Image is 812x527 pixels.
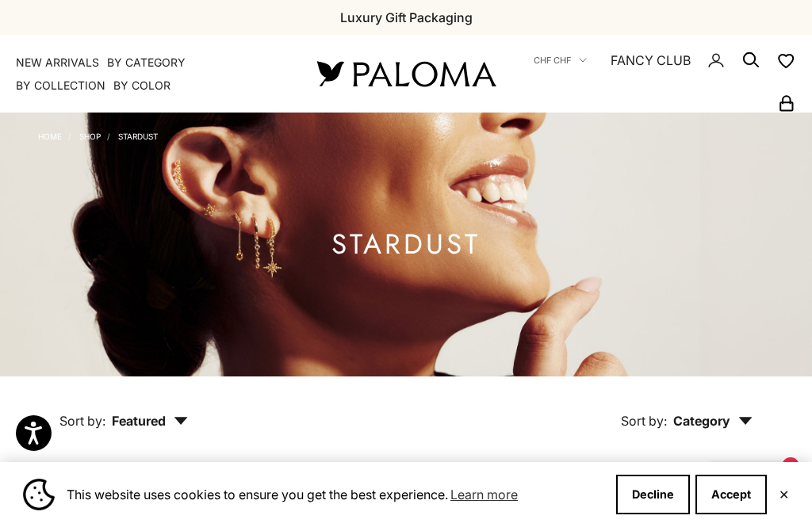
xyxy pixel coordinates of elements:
span: This website uses cookies to ensure you get the best experience. [67,483,603,506]
button: Close [779,490,789,499]
a: Home [38,132,62,141]
button: Sort by: Featured [23,376,224,443]
nav: Primary navigation [16,55,279,94]
button: CHF CHF [534,53,587,67]
h1: Stardust [331,235,481,254]
summary: By Category [107,55,186,71]
span: Sort by: [59,413,105,429]
summary: By Color [113,78,170,94]
span: Category [673,413,753,429]
a: FANCY CLUB [611,50,691,71]
span: Featured [112,413,188,429]
button: Accept [695,475,767,514]
button: Sort by: Category [584,376,789,443]
p: Luxury Gift Packaging [340,7,473,28]
button: Decline [616,475,690,514]
span: Sort by: [621,413,667,429]
img: Cookie banner [23,479,55,510]
nav: Breadcrumb [38,128,158,141]
a: Learn more [448,483,520,506]
a: Shop [79,132,101,141]
span: CHF CHF [534,53,571,67]
nav: Secondary navigation [533,35,796,113]
a: NEW ARRIVALS [16,55,99,71]
summary: By Collection [16,78,105,94]
a: Stardust [118,132,158,141]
